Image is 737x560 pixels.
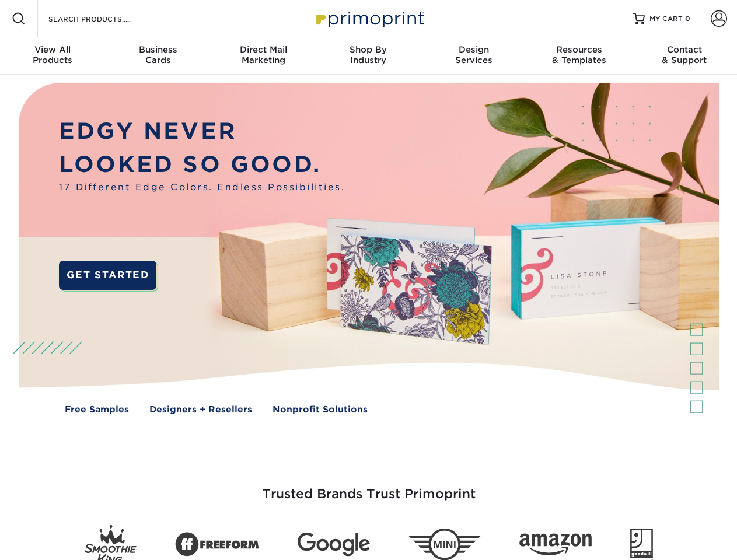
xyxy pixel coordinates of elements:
img: Primoprint [310,6,427,31]
div: Cards [105,44,210,65]
a: DesignServices [421,37,526,75]
a: Nonprofit Solutions [273,403,368,416]
input: SEARCH PRODUCTS..... [47,12,161,26]
span: Direct Mail [211,44,316,55]
a: Resources& Templates [526,37,631,75]
a: Designers + Resellers [149,403,252,416]
span: 17 Different Edge Colors. Endless Possibilities. [59,181,345,194]
span: MY CART [649,14,683,24]
a: Contact& Support [632,37,737,75]
div: & Templates [526,44,631,65]
span: Contact [632,44,737,55]
h3: Trusted Brands Trust Primoprint [27,459,710,516]
div: Industry [316,44,421,65]
a: Free Samples [65,403,129,416]
span: 0 [685,15,690,23]
img: Goodwill [630,528,653,560]
div: Marketing [211,44,316,65]
div: Services [421,44,526,65]
span: Business [105,44,210,55]
span: Shop By [316,44,421,55]
span: Design [421,44,526,55]
span: Resources [526,44,631,55]
div: & Support [632,44,737,65]
a: BusinessCards [105,37,210,75]
img: Google [298,533,370,556]
a: GET STARTED [59,261,156,290]
p: LOOKED SO GOOD. [59,148,345,181]
a: Direct MailMarketing [211,37,316,75]
p: EDGY NEVER [59,115,345,148]
img: Amazon [519,534,592,556]
a: Shop ByIndustry [316,37,421,75]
